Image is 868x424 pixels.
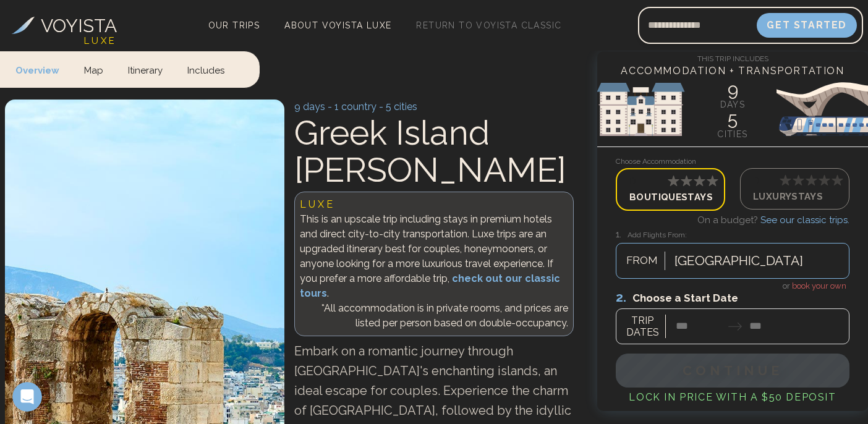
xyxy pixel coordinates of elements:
p: *All accommodation is in private rooms, and prices are listed per person based on double-occupancy. [300,301,568,331]
span: book your own [792,281,846,290]
p: 9 days - 1 country - 5 cities [294,100,574,114]
h3: VOYISTA [41,12,117,40]
a: VOYISTA [12,12,117,40]
a: Overview [15,51,72,88]
a: Itinerary [116,51,175,88]
img: European Sights [597,72,868,146]
span: Greek Island [PERSON_NAME] [294,112,566,190]
a: See our classic trips. [760,214,849,226]
a: Our Trips [203,17,265,34]
span: Continue [683,363,783,378]
h4: This Trip Includes [597,51,868,64]
p: Luxury Stays [753,187,836,204]
button: Continue [616,354,849,388]
span: Return to Voyista Classic [416,20,561,30]
p: On a budget? [616,213,849,237]
h4: L U X E [84,34,114,48]
p: d [753,174,836,188]
p: d [629,174,712,189]
span: About Voyista Luxe [284,20,391,30]
h4: or [616,279,849,292]
h3: Choose Accommodation [616,156,849,167]
h4: Accommodation + Transportation [597,64,868,78]
input: Email address [638,11,757,40]
p: L U X E [300,197,568,212]
p: Boutique Stays [629,188,712,205]
img: Voyista Logo [12,17,35,34]
span: Our Trips [208,20,260,30]
span: 1. [616,229,628,240]
button: Get Started [757,13,857,38]
a: About Voyista Luxe [279,17,396,34]
p: This is an upscale trip including stays in premium hotels and direct city-to-city transportation.... [300,212,568,301]
iframe: Intercom live chat [12,382,42,412]
a: Includes [175,51,237,88]
span: FROM [619,253,665,269]
a: Return to Voyista Classic [411,17,566,34]
h3: Add Flights From: [616,227,849,242]
a: Map [72,51,116,88]
a: check out our classic tours [300,273,560,299]
h4: Lock in Price with a $50 deposit [616,390,849,405]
